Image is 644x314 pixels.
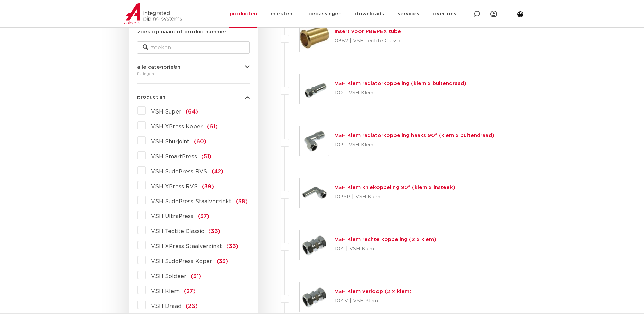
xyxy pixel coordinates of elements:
p: 104V | VSH Klem [335,296,412,307]
img: Thumbnail for Insert voor PB&PEX tube [300,22,329,52]
span: VSH SudoPress RVS [151,169,207,174]
span: (26) [186,303,198,309]
p: 103SP | VSH Klem [335,192,455,203]
span: (37) [198,214,209,219]
a: VSH Klem verloop (2 x klem) [335,289,412,294]
span: (27) [184,289,196,294]
p: 104 | VSH Klem [335,244,436,255]
span: (51) [201,154,211,159]
span: (61) [207,124,218,129]
a: VSH Klem radiatorkoppeling haaks 90° (klem x buitendraad) [335,133,494,138]
span: VSH SudoPress Koper [151,259,212,264]
a: VSH Klem rechte koppeling (2 x klem) [335,237,436,242]
span: VSH SudoPress Staalverzinkt [151,199,232,204]
button: alle categorieën [137,65,250,70]
div: fittingen [137,70,250,78]
span: (64) [186,109,198,115]
button: productlijn [137,94,250,100]
span: VSH UltraPress [151,214,194,219]
span: (60) [194,139,206,144]
span: VSH XPress RVS [151,184,198,189]
span: VSH Tectite Classic [151,229,204,234]
p: 102 | VSH Klem [335,88,466,99]
p: 103 | VSH Klem [335,140,494,151]
img: Thumbnail for VSH Klem radiatorkoppeling (klem x buitendraad) [300,74,329,104]
span: VSH Shurjoint [151,139,189,144]
a: VSH Klem kniekoppeling 90° (klem x insteek) [335,185,455,190]
a: Insert voor PB&PEX tube [335,29,401,34]
img: Thumbnail for VSH Klem kniekoppeling 90° (klem x insteek) [300,178,329,208]
span: VSH Draad [151,303,181,309]
span: VSH SmartPress [151,154,197,159]
span: VSH XPress Staalverzinkt [151,244,222,249]
span: VSH XPress Koper [151,124,203,129]
p: 0382 | VSH Tectite Classic [335,36,402,47]
img: Thumbnail for VSH Klem radiatorkoppeling haaks 90° (klem x buitendraad) [300,126,329,156]
img: Thumbnail for VSH Klem rechte koppeling (2 x klem) [300,230,329,260]
span: (39) [202,184,214,189]
span: (31) [191,274,201,279]
span: productlijn [137,94,165,100]
span: VSH Klem [151,289,180,294]
span: VSH Super [151,109,181,115]
span: (33) [217,259,228,264]
label: zoek op naam of productnummer [137,28,226,36]
span: alle categorieën [137,65,180,70]
img: Thumbnail for VSH Klem verloop (2 x klem) [300,282,329,312]
span: (36) [208,229,220,234]
input: zoeken [137,41,250,54]
span: (42) [211,169,223,174]
span: VSH Soldeer [151,274,186,279]
a: VSH Klem radiatorkoppeling (klem x buitendraad) [335,81,466,86]
span: (36) [226,244,238,249]
span: (38) [236,199,248,204]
